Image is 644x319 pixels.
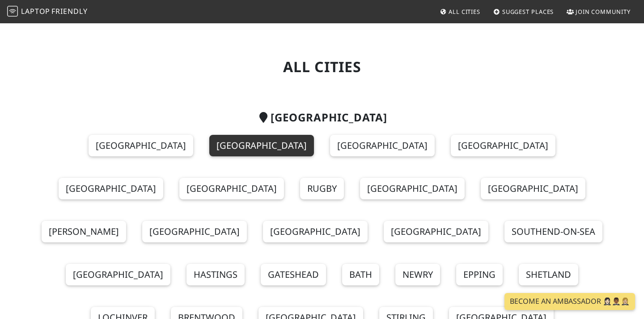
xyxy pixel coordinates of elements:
[32,111,612,124] h2: [GEOGRAPHIC_DATA]
[330,135,435,156] a: [GEOGRAPHIC_DATA]
[436,4,484,20] a: All Cities
[449,8,480,16] span: All Cities
[66,264,170,285] a: [GEOGRAPHIC_DATA]
[502,8,554,16] span: Suggest Places
[451,135,555,156] a: [GEOGRAPHIC_DATA]
[7,6,18,17] img: LaptopFriendly
[384,221,488,242] a: [GEOGRAPHIC_DATA]
[263,221,368,242] a: [GEOGRAPHIC_DATA]
[576,8,631,16] span: Join Community
[7,4,88,20] a: LaptopFriendly LaptopFriendly
[481,178,585,199] a: [GEOGRAPHIC_DATA]
[209,135,314,156] a: [GEOGRAPHIC_DATA]
[186,264,245,285] a: Hastings
[360,178,465,199] a: [GEOGRAPHIC_DATA]
[42,221,126,242] a: [PERSON_NAME]
[179,178,284,199] a: [GEOGRAPHIC_DATA]
[519,264,578,285] a: Shetland
[504,221,602,242] a: Southend-on-Sea
[456,264,503,285] a: Epping
[51,6,87,16] span: Friendly
[563,4,634,20] a: Join Community
[32,58,612,75] h1: All Cities
[142,221,247,242] a: [GEOGRAPHIC_DATA]
[21,6,50,16] span: Laptop
[395,264,440,285] a: Newry
[342,264,379,285] a: Bath
[261,264,326,285] a: Gateshead
[490,4,558,20] a: Suggest Places
[89,135,193,156] a: [GEOGRAPHIC_DATA]
[300,178,344,199] a: Rugby
[59,178,163,199] a: [GEOGRAPHIC_DATA]
[504,293,635,310] a: Become an Ambassador 🤵🏻‍♀️🤵🏾‍♂️🤵🏼‍♀️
